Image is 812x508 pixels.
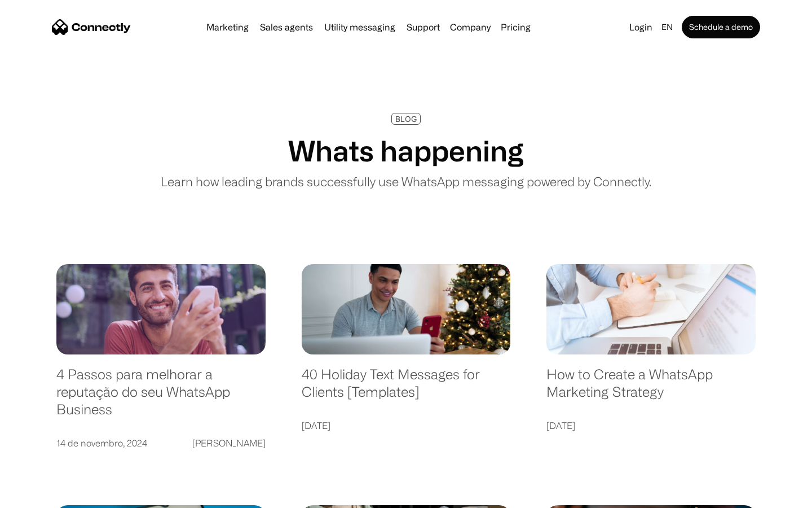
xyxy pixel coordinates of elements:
a: 4 Passos para melhorar a reputação do seu WhatsApp Business [56,366,266,429]
p: Learn how leading brands successfully use WhatsApp messaging powered by Connectly. [161,172,651,191]
aside: Language selected: English [11,488,68,504]
div: 14 de novembro, 2024 [56,435,147,451]
div: [DATE] [302,418,330,433]
div: [PERSON_NAME] [192,435,266,451]
a: Marketing [202,23,253,32]
a: Support [402,23,444,32]
a: Sales agents [255,23,317,32]
ul: Language list [23,488,68,504]
a: 40 Holiday Text Messages for Clients [Templates] [302,366,511,411]
h1: Whats happening [288,134,524,168]
a: How to Create a WhatsApp Marketing Strategy [546,366,756,411]
div: Company [450,19,491,35]
div: en [661,19,673,35]
div: [DATE] [546,418,575,433]
div: BLOG [395,115,417,123]
a: Utility messaging [320,23,400,32]
a: Login [625,19,657,35]
a: Schedule a demo [682,16,760,38]
a: Pricing [496,23,535,32]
